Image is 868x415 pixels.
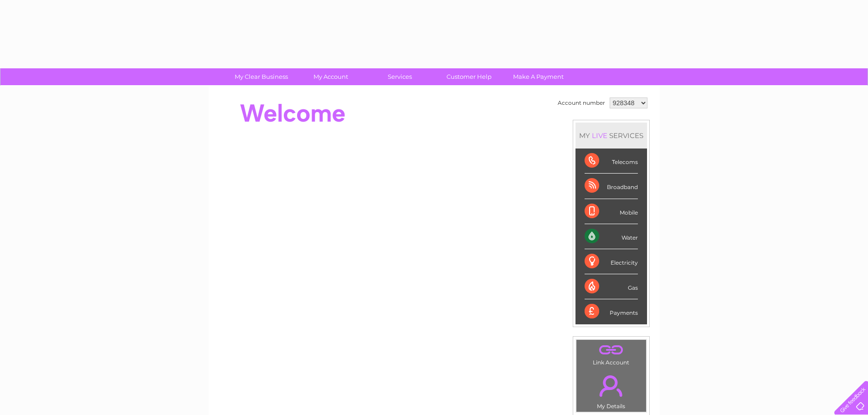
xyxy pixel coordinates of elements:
[585,199,638,224] div: Mobile
[585,224,638,249] div: Water
[579,342,644,358] a: .
[585,149,638,174] div: Telecoms
[576,368,647,412] td: My Details
[431,68,507,85] a: Customer Help
[224,68,299,85] a: My Clear Business
[293,68,368,85] a: My Account
[585,299,638,324] div: Payments
[501,68,576,85] a: Make A Payment
[575,123,647,149] div: MY SERVICES
[555,95,607,111] td: Account number
[579,370,644,402] a: .
[585,174,638,199] div: Broadband
[585,274,638,299] div: Gas
[585,249,638,274] div: Electricity
[590,131,609,140] div: LIVE
[576,339,647,368] td: Link Account
[362,68,437,85] a: Services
